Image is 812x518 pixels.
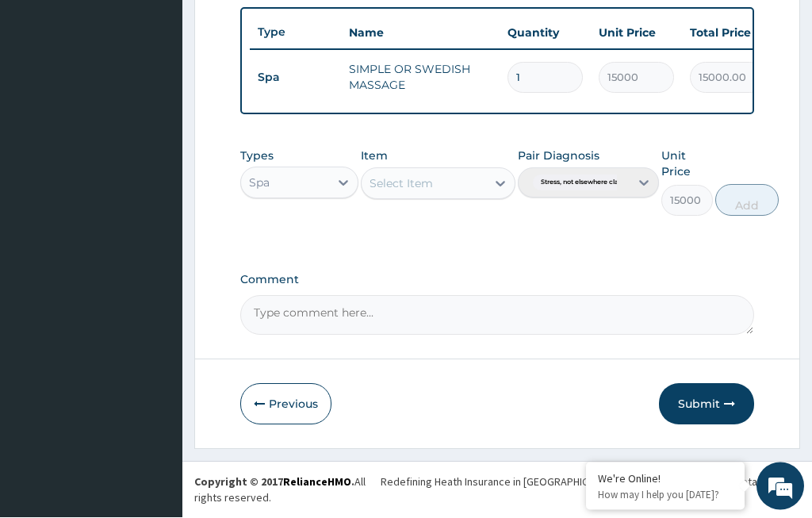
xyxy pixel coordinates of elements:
[361,148,388,164] label: Item
[661,148,713,180] label: Unit Price
[591,17,682,49] th: Unit Price
[182,462,812,518] footer: All rights reserved.
[249,175,270,191] div: Spa
[29,79,64,119] img: d_794563401_company_1708531726252_794563401
[194,475,354,489] strong: Copyright © 2017 .
[240,384,331,425] button: Previous
[370,176,433,192] div: Select Item
[598,488,733,501] p: How may I help you today?
[260,8,298,46] div: Minimize live chat window
[659,384,754,425] button: Submit
[250,63,341,93] td: Spa
[682,17,773,49] th: Total Price
[283,475,351,489] a: RelianceHMO
[500,17,591,49] th: Quantity
[8,347,302,403] textarea: Type your message and hit 'Enter'
[341,17,500,49] th: Name
[715,185,779,217] button: Add
[92,157,219,317] span: We're online!
[341,54,500,102] td: SIMPLE OR SWEDISH MASSAGE
[518,148,599,164] label: Pair Diagnosis
[381,474,800,490] div: Redefining Heath Insurance in [GEOGRAPHIC_DATA] using Telemedicine and Data Science!
[82,89,266,109] div: Chat with us now
[240,274,754,287] label: Comment
[250,18,341,48] th: Type
[598,471,733,485] div: We're Online!
[240,150,274,163] label: Types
